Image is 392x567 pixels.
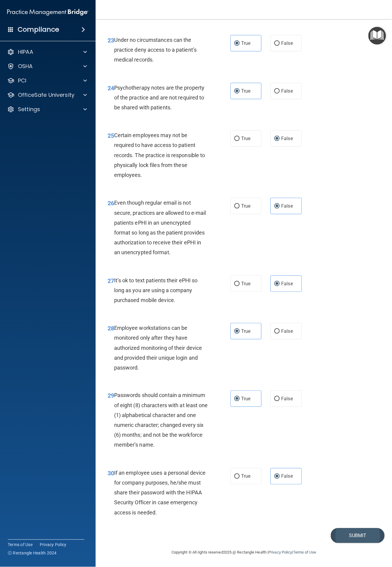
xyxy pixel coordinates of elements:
[281,88,293,94] span: False
[7,77,87,84] a: PCI
[18,91,74,99] p: OfficeSafe University
[281,40,293,46] span: False
[241,281,250,286] span: True
[114,85,205,111] span: Psychotherapy notes are the property of the practice and are not required to be shared with patie...
[241,203,250,209] span: True
[274,89,280,94] input: False
[241,396,250,402] span: True
[18,63,33,70] p: OSHA
[234,282,240,286] input: True
[331,528,385,543] button: Submit
[281,136,293,141] span: False
[274,282,280,286] input: False
[241,473,250,479] span: True
[8,542,33,548] a: Terms of Use
[108,392,114,399] span: 29
[234,204,240,209] input: True
[7,91,87,99] a: OfficeSafe University
[108,325,114,332] span: 28
[114,470,206,516] span: If an employee uses a personal device for company purposes, he/she must share their password with...
[241,328,250,334] span: True
[293,550,316,555] a: Terms of Use
[108,200,114,207] span: 26
[114,277,198,303] span: It’s ok to text patients their ePHI so long as you are using a company purchased mobile device.
[281,473,293,479] span: False
[368,27,386,45] button: Open Resource Center
[241,136,250,141] span: True
[40,542,67,548] a: Privacy Policy
[281,396,293,402] span: False
[108,85,114,92] span: 24
[274,329,280,334] input: False
[241,88,250,94] span: True
[7,6,88,18] img: PMB logo
[18,48,33,56] p: HIPAA
[234,89,240,94] input: True
[18,77,26,84] p: PCI
[108,470,114,477] span: 30
[234,41,240,46] input: True
[268,550,292,555] a: Privacy Policy
[234,137,240,141] input: True
[274,474,280,479] input: False
[7,48,87,56] a: HIPAA
[18,25,59,34] h4: Compliance
[234,474,240,479] input: True
[18,106,40,113] p: Settings
[114,37,197,63] span: Under no circumstances can the practice deny access to a patient’s medical records.
[241,40,250,46] span: True
[274,397,280,401] input: False
[7,63,87,70] a: OSHA
[7,106,87,113] a: Settings
[114,200,206,255] span: Even though regular email is not secure, practices are allowed to e-mail patients ePHI in an unen...
[114,325,202,371] span: Employee workstations can be monitored only after they have authorized monitoring of their device...
[274,137,280,141] input: False
[114,132,205,178] span: Certain employees may not be required to have access to patient records. The practice is responsi...
[114,392,208,448] span: Passwords should contain a minimum of eight (8) characters with at least one (1) alphabetical cha...
[234,397,240,401] input: True
[8,550,57,556] span: Ⓒ Rectangle Health 2024
[234,329,240,334] input: True
[281,203,293,209] span: False
[274,204,280,209] input: False
[108,132,114,139] span: 25
[135,543,353,562] div: Copyright © All rights reserved 2025 @ Rectangle Health | |
[281,281,293,286] span: False
[108,277,114,284] span: 27
[108,37,114,44] span: 23
[281,328,293,334] span: False
[274,41,280,46] input: False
